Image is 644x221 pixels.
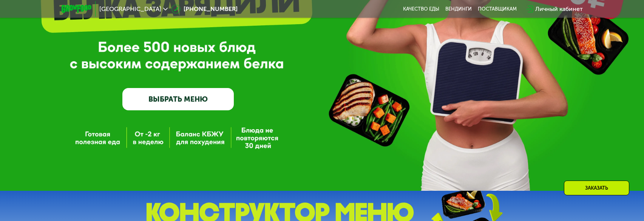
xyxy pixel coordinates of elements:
a: ВЫБРАТЬ МЕНЮ [122,88,234,110]
a: Качество еды [403,6,439,12]
div: Заказать [564,181,629,195]
a: Вендинги [445,6,472,12]
a: [PHONE_NUMBER] [171,5,238,14]
div: поставщикам [478,6,517,12]
div: Личный кабинет [535,5,583,14]
span: [GEOGRAPHIC_DATA] [99,6,161,12]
